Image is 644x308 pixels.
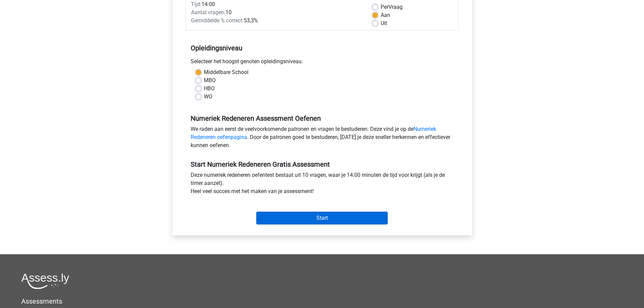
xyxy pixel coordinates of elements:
[191,17,244,24] span: Gemiddelde % correct:
[191,1,201,7] span: Tijd:
[191,160,454,168] h5: Start Numeriek Redeneren Gratis Assessment
[191,126,436,140] a: Numeriek Redeneren oefenpagina
[204,93,212,101] label: WO
[186,0,367,8] div: 14:00
[186,171,459,198] div: Deze numeriek redeneren oefentest bestaat uit 10 vragen, waar je 14:00 minuten de tijd voor krijg...
[21,297,623,305] h5: Assessments
[191,114,454,122] h5: Numeriek Redeneren Assessment Oefenen
[186,8,367,17] div: 10
[381,19,387,27] label: Uit
[381,3,403,11] label: Vraag
[381,11,390,19] label: Aan
[191,41,454,55] h5: Opleidingsniveau
[204,85,215,93] label: HBO
[186,125,459,152] div: We raden aan eerst de veelvoorkomende patronen en vragen te bestuderen. Deze vind je op de . Door...
[21,273,69,289] img: Assessly logo
[381,4,388,10] span: Per
[256,212,388,224] input: Start
[186,17,367,25] div: 53,3%
[204,76,216,85] label: MBO
[204,68,248,76] label: Middelbare School
[186,57,459,68] div: Selecteer het hoogst genoten opleidingsniveau.
[191,9,225,16] span: Aantal vragen:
